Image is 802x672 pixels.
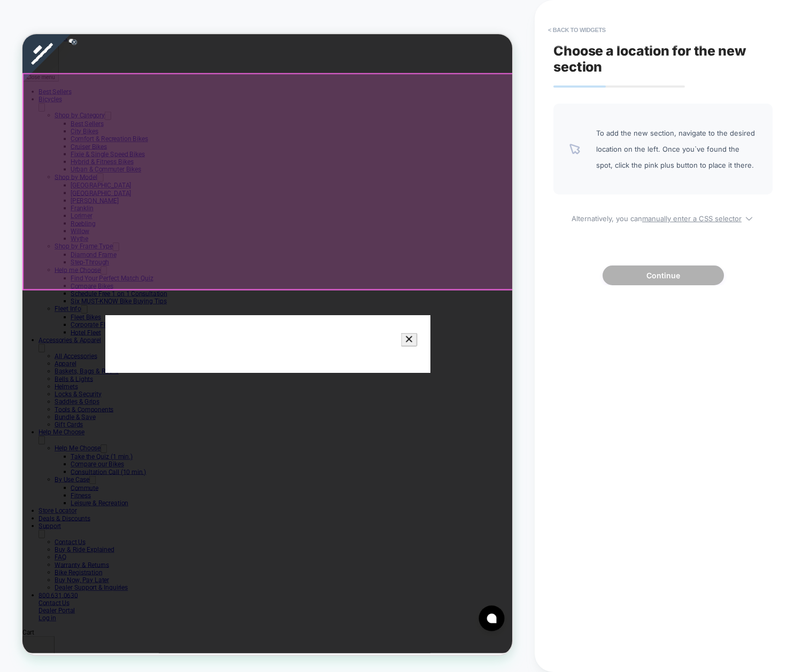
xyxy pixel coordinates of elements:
[543,21,611,38] button: < Back to widgets
[553,210,773,223] span: Alternatively, you can
[596,125,757,173] span: To add the new section, navigate to the desired location on the left. Once you`ve found the spot,...
[553,43,746,75] span: Choose a location for the new section
[642,214,742,223] u: manually enter a CSS selector
[603,265,724,285] button: Continue
[569,144,580,154] img: pointer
